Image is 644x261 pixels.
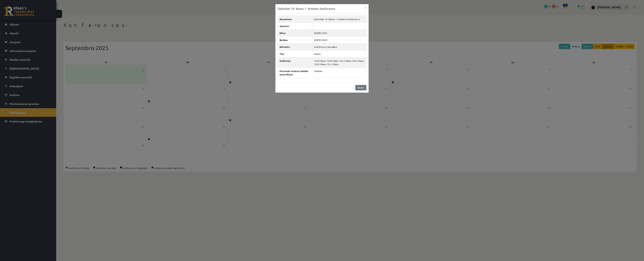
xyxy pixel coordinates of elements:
td: Publisks [312,67,366,78]
th: Beidzas [278,36,312,43]
th: Tips [278,50,312,57]
th: Stāvoklis [278,43,312,50]
button: × [363,4,369,11]
td: Konference nav sākta [312,43,366,50]
h3: Datorikas 10. klases 1. ieskaites konference [278,6,335,11]
td: [DATE] 18:55 [312,29,366,36]
td: [DATE] 20:00 [312,36,366,43]
td: Datorikas 10. klases 1. ieskaites konference [312,16,366,22]
th: Auditorija [278,57,312,67]
th: Nosaukums [278,16,312,22]
a: Aizvērt [355,85,366,90]
th: Apraksts [278,22,312,29]
th: Sākas [278,29,312,36]
th: Pievienot ierakstu mācību materiāliem [278,67,312,78]
td: Klases [312,50,366,57]
td: 10.a2 klase, 10.b2 klase, 10.c2 klase, 10.a1 klase, 10.b1 klase, 10.c1 klase [312,57,366,67]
